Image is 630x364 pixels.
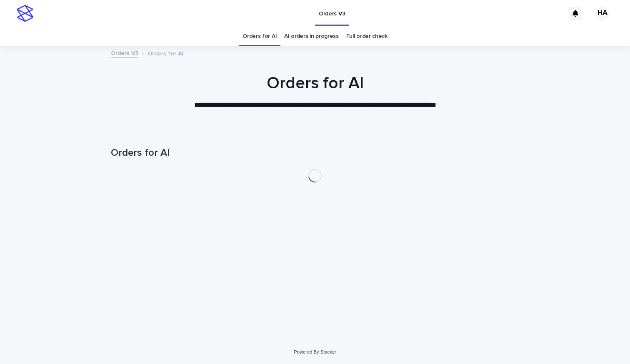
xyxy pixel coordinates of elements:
a: AI orders in progress [284,27,339,46]
a: Powered By Stacker [294,349,336,354]
a: Full order check [346,27,387,46]
img: stacker-logo-s-only.png [17,5,33,22]
p: Orders for AI [147,48,183,57]
h1: Orders for AI [111,73,519,93]
a: Orders for AI [242,27,277,46]
h1: Orders for AI [111,147,519,159]
a: Orders V3 [111,48,138,57]
div: HA [596,7,609,20]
